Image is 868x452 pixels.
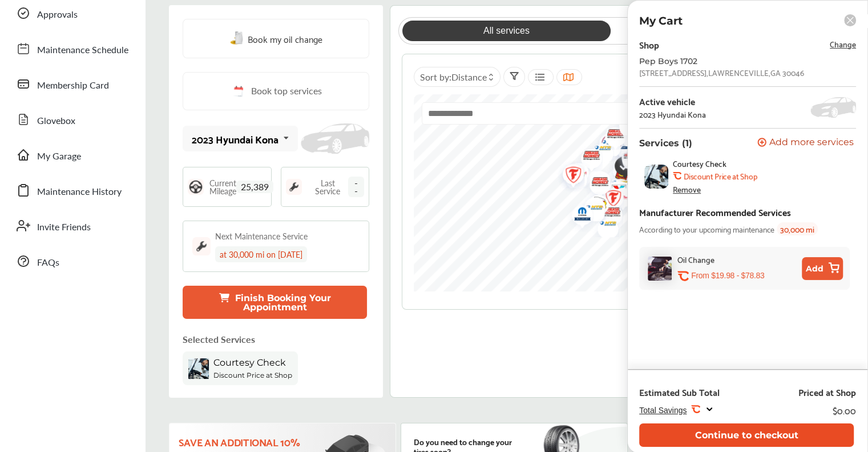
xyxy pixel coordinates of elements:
div: $0.00 [833,402,856,418]
div: Manufacturer Recommended Services [639,204,791,219]
button: Finish Booking Your Appointment [183,286,367,319]
img: courtesy-check-thumb.jpg [644,165,668,189]
span: Courtesy Check [673,159,726,168]
button: Continue to checkout [639,423,854,447]
div: Oil Change [677,253,714,266]
div: Map marker [584,138,612,162]
span: Total Savings [639,406,687,415]
img: logo-meineke.png [615,142,645,178]
img: logo-aamco.png [603,128,633,164]
img: oil-change.e5047c97.svg [230,31,245,46]
span: According to your upcoming maintenance [639,222,774,235]
div: Map marker [559,157,588,193]
a: My Garage [10,140,134,170]
span: Courtesy Check [213,357,286,368]
img: oil-change-thumb.jpg [648,257,672,281]
img: logo-firestone.png [554,158,584,194]
p: Selected Services [183,333,255,346]
p: Services (1) [639,138,692,149]
span: Sort by : [420,70,487,83]
div: Priced at Shop [798,386,856,398]
img: logo-mavis.png [611,111,641,135]
span: Change [830,37,856,50]
div: Map marker [596,121,625,150]
span: Current Mileage [209,179,236,195]
span: 30,000 mi [777,222,818,235]
span: Last Service [308,179,349,195]
p: From $19.98 - $78.83 [691,270,764,281]
img: logo-pepboys.png [576,191,606,227]
img: logo-take5.png [554,158,584,195]
div: Map marker [610,107,639,141]
a: Book my oil change [230,31,322,46]
img: logo-mavis.png [584,138,614,162]
img: logo-jiffylube.png [591,127,621,163]
span: Book top services [251,84,322,98]
img: logo-take5.png [579,189,609,226]
button: Add more services [757,138,854,149]
div: Map marker [581,165,609,201]
div: Map marker [603,127,631,163]
div: Map marker [612,117,640,154]
div: Shop [639,37,659,52]
img: logo-grease-monkey.png [613,142,643,170]
img: maintenance_logo [192,237,211,255]
div: Map marker [554,158,583,195]
span: Invite Friends [37,220,91,235]
img: cal_icon.0803b883.svg [231,84,245,98]
div: 2023 Hyundai Kona [192,133,278,145]
div: Map marker [611,111,639,135]
div: Active vehicle [639,96,706,106]
button: Add [802,257,843,280]
div: Estimated Sub Total [639,386,720,398]
span: -- [348,177,364,197]
img: maintenance_logo [286,179,302,195]
canvas: Map [414,94,814,291]
div: Map marker [591,127,619,163]
div: Map marker [591,132,620,156]
img: placeholder_car.fcab19be.svg [301,123,369,154]
div: [STREET_ADDRESS] , LAWRENCEVILLE , GA 30046 [639,68,804,77]
div: Map marker [613,142,641,170]
span: Add more services [769,138,854,149]
div: Map marker [600,174,628,210]
img: placeholder_car.5a1ece94.svg [810,97,856,118]
div: Map marker [558,164,586,188]
span: 25,389 [236,181,273,193]
div: Map marker [572,143,601,171]
a: Maintenance Schedule [10,34,134,63]
img: steering_logo [188,179,204,195]
div: Map marker [576,191,604,227]
a: Glovebox [10,105,134,134]
img: logo-pepboys.png [603,127,633,163]
a: Invite Friends [10,211,134,241]
a: FAQs [10,246,134,276]
a: Add more services [757,138,856,149]
a: Get fuel [617,21,825,41]
img: logo-mavis.png [589,213,619,237]
div: Next Maintenance Service [215,230,308,242]
span: Distance [451,70,487,83]
div: at 30,000 mi on [DATE] [215,246,307,262]
img: courtesy-check-thumb.jpg [188,358,209,379]
a: All services [402,21,611,41]
div: Pep Boys 1702 [639,57,822,66]
div: 2023 Hyundai Kona [639,110,706,119]
span: Glovebox [37,114,75,129]
img: logo-grease-monkey.png [596,121,627,150]
img: logo-mavis.png [575,197,605,221]
img: logo-pepboys.png [559,157,590,193]
div: Map marker [615,142,644,178]
b: Discount Price at Shop [684,171,757,181]
div: Map marker [603,128,632,164]
span: Maintenance Schedule [37,43,128,58]
b: Discount Price at Shop [213,371,292,379]
p: My Cart [639,14,683,27]
img: logo-grease-monkey.png [572,143,603,171]
img: logo-pepboys.png [604,181,634,217]
span: Maintenance History [37,185,122,199]
div: Map marker [594,182,623,218]
div: Map marker [581,169,609,198]
div: Map marker [579,189,608,226]
div: Map marker [554,158,583,194]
